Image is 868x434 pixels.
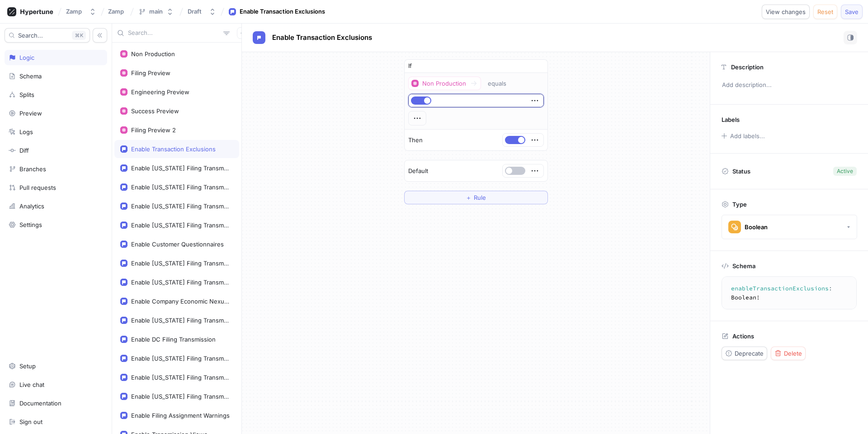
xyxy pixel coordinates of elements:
[404,191,548,204] button: ＋Rule
[722,215,857,239] button: Boolean
[19,362,36,370] div: Setup
[19,147,29,154] div: Diff
[19,203,44,210] div: Analytics
[735,351,764,356] span: Deprecate
[732,262,755,270] p: Schema
[131,374,230,381] div: Enable [US_STATE] Filing Transmission
[188,8,202,15] div: Draft
[131,88,189,96] div: Engineering Preview
[131,260,230,267] div: Enable [US_STATE] Filing Transmission
[131,50,175,58] div: Non Production
[131,107,179,115] div: Success Preview
[19,418,42,425] div: Sign out
[474,195,486,200] span: Rule
[19,400,61,407] div: Documentation
[730,133,765,139] div: Add labels...
[841,5,863,19] button: Save
[845,9,859,14] span: Save
[732,165,750,178] p: Status
[745,223,768,231] div: Boolean
[5,395,107,411] a: Documentation
[19,184,56,191] div: Pull requests
[813,5,837,19] button: Reset
[66,8,82,15] div: Zamp
[131,69,170,77] div: Filing Preview
[771,347,806,360] button: Delete
[19,110,42,117] div: Preview
[18,33,43,38] span: Search...
[422,80,466,87] div: Non Production
[837,167,853,175] div: Active
[408,136,423,145] p: Then
[131,317,230,324] div: Enable [US_STATE] Filing Transmission
[131,145,216,153] div: Enable Transaction Exclusions
[19,381,44,388] div: Live chat
[784,351,802,356] span: Delete
[732,333,754,340] p: Actions
[718,77,860,93] p: Add description...
[766,9,806,14] span: View changes
[19,54,34,61] div: Logic
[131,336,216,343] div: Enable DC Filing Transmission
[731,63,764,71] p: Description
[722,116,740,123] p: Labels
[108,8,124,14] span: Zamp
[131,164,230,172] div: Enable [US_STATE] Filing Transmission
[131,241,224,248] div: Enable Customer Questionnaires
[732,201,747,208] p: Type
[19,221,42,228] div: Settings
[72,31,86,40] div: K
[131,412,230,419] div: Enable Filing Assignment Warnings
[5,28,90,43] button: Search...K
[131,279,230,286] div: Enable [US_STATE] Filing Transmission
[149,8,163,15] div: main
[240,7,325,16] div: Enable Transaction Exclusions
[408,62,412,71] p: If
[131,393,230,400] div: Enable [US_STATE] Filing Transmission
[408,167,428,176] p: Default
[484,77,519,90] button: equals
[131,126,176,134] div: Filing Preview 2
[128,29,220,38] input: Search...
[19,91,34,98] div: Splits
[272,34,372,41] span: Enable Transaction Exclusions
[718,130,767,142] button: Add labels...
[131,203,230,210] div: Enable [US_STATE] Filing Transmission
[19,72,42,80] div: Schema
[184,4,220,19] button: Draft
[722,347,767,360] button: Deprecate
[131,183,230,191] div: Enable [US_STATE] Filing Transmission
[408,77,481,90] button: Non Production
[466,195,472,200] span: ＋
[62,4,100,19] button: Zamp
[19,165,46,173] div: Branches
[488,80,506,87] div: equals
[131,355,230,362] div: Enable [US_STATE] Filing Transmission
[131,222,230,229] div: Enable [US_STATE] Filing Transmission
[135,4,177,19] button: main
[762,5,810,19] button: View changes
[19,128,33,135] div: Logs
[817,9,833,14] span: Reset
[131,298,230,305] div: Enable Company Economic Nexus Report
[726,280,868,305] textarea: enableTransactionExclusions: Boolean!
